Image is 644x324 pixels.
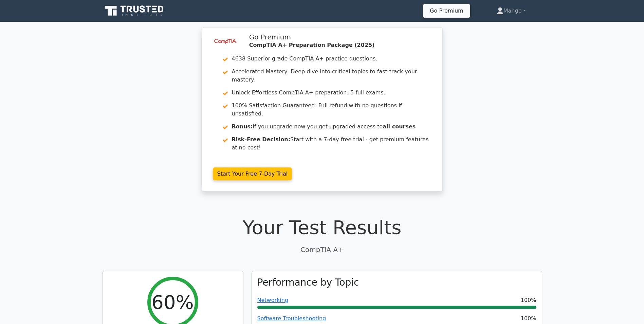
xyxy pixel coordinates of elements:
h2: 60% [151,291,194,313]
span: 100% [521,296,536,304]
p: CompTIA A+ [102,245,542,255]
h1: Your Test Results [102,216,542,239]
h3: Performance by Topic [257,277,359,288]
a: Networking [257,297,289,303]
a: Go Premium [426,6,467,15]
a: Software Troubleshooting [257,315,326,322]
a: Start Your Free 7-Day Trial [213,167,292,180]
span: 100% [521,314,536,323]
a: Mango [480,4,542,18]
